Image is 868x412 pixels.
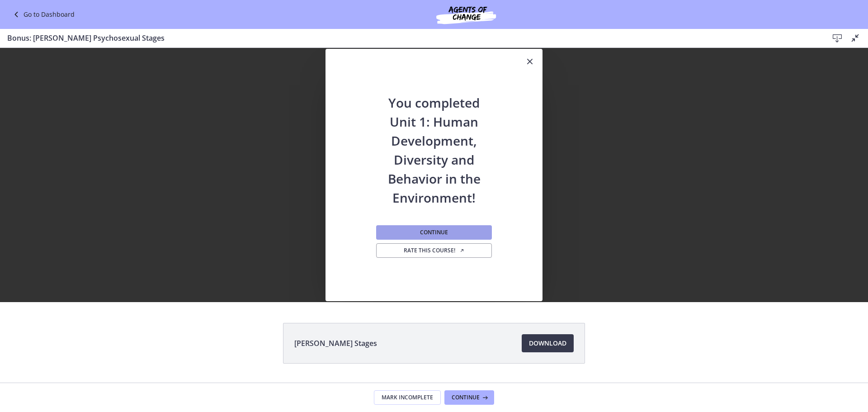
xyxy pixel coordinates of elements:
button: Continue [376,225,492,240]
button: Continue [444,390,494,405]
h3: Bonus: [PERSON_NAME] Psychosexual Stages [7,33,814,43]
span: Continue [452,394,480,401]
span: Mark Incomplete [382,394,433,401]
span: Rate this course! [404,247,465,254]
span: Continue [420,229,448,236]
span: Download [529,338,566,349]
button: Mark Incomplete [374,390,441,405]
img: Agents of Change [412,4,520,25]
span: [PERSON_NAME] Stages [294,338,377,349]
button: Close [517,49,542,75]
i: Opens in a new window [459,248,465,253]
a: Go to Dashboard [11,9,75,20]
a: Download [522,334,574,352]
h2: You completed Unit 1: Human Development, Diversity and Behavior in the Environment! [374,75,494,207]
a: Rate this course! Opens in a new window [376,243,492,258]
